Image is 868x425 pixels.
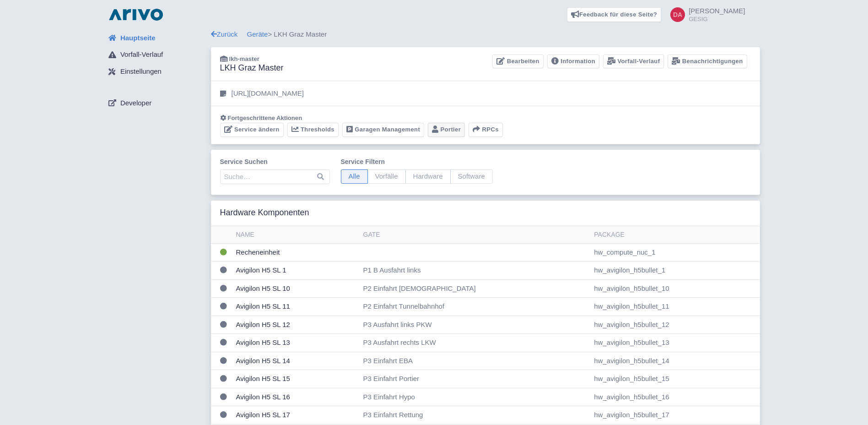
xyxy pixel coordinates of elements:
span: Developer [120,98,151,109]
td: hw_avigilon_h5bullet_13 [590,334,760,352]
div: > LKH Graz Master [211,29,760,40]
td: P1 B Ausfahrt links [360,262,591,280]
span: Hauptseite [120,33,156,44]
span: Alle [341,169,368,184]
a: Service ändern [220,123,284,137]
label: Service filtern [341,157,493,167]
td: hw_avigilon_h5bullet_16 [590,388,760,406]
td: P3 Einfahrt EBA [360,352,591,370]
td: hw_avigilon_h5bullet_1 [590,262,760,280]
p: [URL][DOMAIN_NAME] [232,88,304,99]
th: Package [590,226,760,244]
a: Geräte [247,30,268,38]
label: Service suchen [220,157,330,167]
a: Vorfall-Verlauf [101,46,211,64]
input: Suche… [220,169,330,184]
td: P3 Einfahrt Rettung [360,406,591,425]
td: Recheneinheit [232,243,360,262]
th: Gate [360,226,591,244]
span: [PERSON_NAME] [689,7,745,15]
small: GESIG [689,16,745,22]
td: hw_avigilon_h5bullet_11 [590,298,760,316]
td: P3 Ausfahrt rechts LKW [360,334,591,352]
td: Avigilon H5 SL 1 [232,262,360,280]
span: Vorfall-Verlauf [120,49,163,60]
h3: LKH Graz Master [220,63,284,73]
td: hw_avigilon_h5bullet_17 [590,406,760,425]
td: Avigilon H5 SL 14 [232,352,360,370]
td: Avigilon H5 SL 13 [232,334,360,352]
span: Hardware [405,169,451,184]
a: Einstellungen [101,63,211,81]
a: Developer [101,94,211,112]
td: P3 Einfahrt Portier [360,370,591,388]
td: P3 Einfahrt Hypo [360,388,591,406]
a: Garagen Management [342,123,424,137]
span: lkh-master [229,55,259,62]
h3: Hardware Komponenten [220,208,309,218]
span: Software [450,169,493,184]
td: P3 Ausfahrt links PKW [360,316,591,334]
a: Hauptseite [101,29,211,47]
td: Avigilon H5 SL 12 [232,316,360,334]
span: Vorfälle [367,169,406,184]
td: P2 Einfahrt [DEMOGRAPHIC_DATA] [360,279,591,298]
span: Fortgeschrittene Aktionen [228,114,302,121]
span: Einstellungen [120,66,162,77]
td: Avigilon H5 SL 15 [232,370,360,388]
td: hw_avigilon_h5bullet_10 [590,279,760,298]
button: RPCs [469,123,503,137]
img: logo [107,7,165,22]
a: Vorfall-Verlauf [603,54,664,69]
a: Portier [428,123,465,137]
a: [PERSON_NAME] GESIG [665,7,745,22]
td: hw_avigilon_h5bullet_14 [590,352,760,370]
td: Avigilon H5 SL 10 [232,279,360,298]
td: P2 Einfahrt Tunnelbahnhof [360,298,591,316]
td: Avigilon H5 SL 11 [232,298,360,316]
th: Name [232,226,360,244]
td: hw_compute_nuc_1 [590,243,760,262]
td: Avigilon H5 SL 17 [232,406,360,425]
a: Zurück [211,30,238,38]
a: Information [547,54,599,69]
a: Feedback für diese Seite? [567,7,662,22]
td: hw_avigilon_h5bullet_12 [590,316,760,334]
a: Bearbeiten [492,54,543,69]
a: Benachrichtigungen [668,54,747,69]
a: Thresholds [287,123,339,137]
td: Avigilon H5 SL 16 [232,388,360,406]
td: hw_avigilon_h5bullet_15 [590,370,760,388]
